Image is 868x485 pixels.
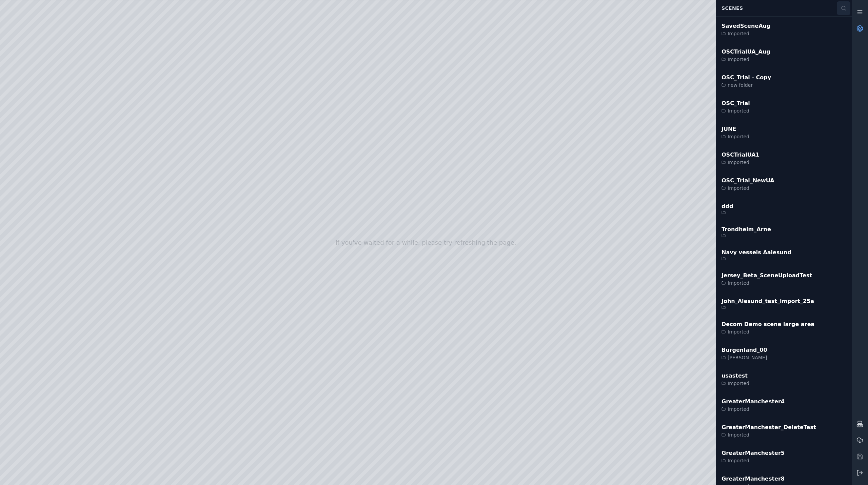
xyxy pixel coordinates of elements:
[722,202,733,210] div: ddd
[722,225,771,234] div: Trondheim_Arne
[722,280,812,286] div: Imported
[722,457,785,464] div: Imported
[722,328,814,335] div: Imported
[722,475,785,483] div: GreaterManchester8
[722,56,770,63] div: Imported
[722,398,785,406] div: GreaterManchester4
[722,406,785,412] div: Imported
[722,133,749,140] div: Imported
[722,74,771,82] div: OSC_Trial - Copy
[722,177,774,185] div: OSC_Trial_NewUA
[722,354,767,361] div: [PERSON_NAME]
[722,248,791,257] div: Navy vessels Aalesund
[722,30,770,37] div: Imported
[722,107,750,114] div: Imported
[722,346,767,354] div: Burgenland_00
[722,423,816,431] div: GreaterManchester_DeleteTest
[722,99,750,107] div: OSC_Trial
[722,82,771,88] div: new folder
[722,320,814,328] div: Decom Demo scene large area
[722,449,785,457] div: GreaterManchester5
[722,431,816,438] div: Imported
[722,297,814,305] div: John_Alesund_test_import_25a
[722,185,774,191] div: Imported
[722,271,812,280] div: Jersey_Beta_SceneUploadTest
[722,151,759,159] div: OSCTrialUA1
[722,372,749,380] div: usastest
[722,22,770,30] div: SavedSceneAug
[722,380,749,387] div: Imported
[722,159,759,166] div: Imported
[717,2,837,15] div: Scenes
[722,48,770,56] div: OSCTrialUA_Aug
[722,125,749,133] div: JUNE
